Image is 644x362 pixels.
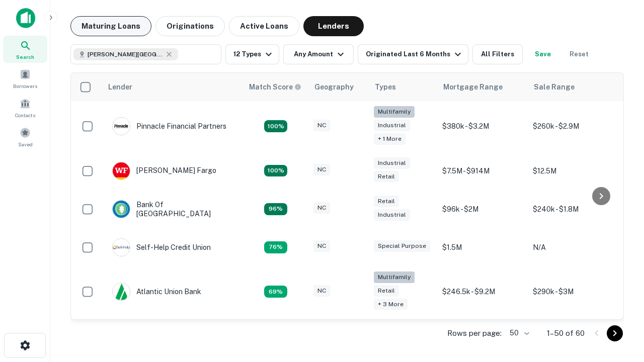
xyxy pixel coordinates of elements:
div: NC [313,202,330,214]
span: Saved [18,140,33,148]
button: Lenders [303,16,364,36]
td: $1.5M [437,228,528,266]
td: $260k - $2.9M [528,101,618,152]
button: Maturing Loans [70,16,151,36]
div: Atlantic Union Bank [112,283,201,301]
button: 12 Types [225,44,279,64]
td: N/A [528,228,618,266]
button: Save your search to get updates of matches that match your search criteria. [527,44,559,64]
img: capitalize-icon.png [16,8,35,28]
iframe: Chat Widget [594,282,644,330]
div: 50 [506,326,531,340]
div: Matching Properties: 26, hasApolloMatch: undefined [264,120,287,132]
div: + 1 more [374,133,406,145]
div: Industrial [374,157,410,169]
span: Search [16,53,34,61]
div: NC [313,120,330,131]
div: Pinnacle Financial Partners [112,117,226,135]
div: Originated Last 6 Months [366,48,464,60]
h6: Match Score [249,81,299,93]
button: Any Amount [283,44,354,64]
button: Originated Last 6 Months [358,44,468,64]
img: picture [113,239,130,256]
td: $380k - $3.2M [437,101,528,152]
td: $246.5k - $9.2M [437,266,528,317]
p: Rows per page: [447,327,502,339]
div: NC [313,285,330,297]
a: Saved [3,123,47,150]
button: All Filters [472,44,523,64]
img: picture [113,162,130,179]
p: 1–50 of 60 [547,327,585,339]
div: Retail [374,171,399,183]
img: picture [113,283,130,300]
div: Matching Properties: 14, hasApolloMatch: undefined [264,203,287,215]
div: Types [375,81,396,93]
div: Lender [108,81,132,93]
th: Capitalize uses an advanced AI algorithm to match your search with the best lender. The match sco... [243,73,308,101]
th: Mortgage Range [437,73,528,101]
div: [PERSON_NAME] Fargo [112,162,216,180]
div: Retail [374,285,399,297]
div: Bank Of [GEOGRAPHIC_DATA] [112,200,233,218]
td: $290k - $3M [528,266,618,317]
div: Capitalize uses an advanced AI algorithm to match your search with the best lender. The match sco... [249,81,301,93]
div: Sale Range [534,81,575,93]
div: Mortgage Range [443,81,503,93]
img: picture [113,201,130,218]
div: Industrial [374,209,410,221]
div: Matching Properties: 15, hasApolloMatch: undefined [264,165,287,177]
th: Sale Range [528,73,618,101]
button: Go to next page [607,325,623,341]
button: Originations [155,16,225,36]
td: $240k - $1.8M [528,190,618,228]
div: NC [313,164,330,175]
span: [PERSON_NAME][GEOGRAPHIC_DATA], [GEOGRAPHIC_DATA] [88,50,163,59]
div: Multifamily [374,106,415,118]
div: Industrial [374,120,410,131]
div: Special Purpose [374,240,430,252]
div: NC [313,240,330,252]
div: Retail [374,196,399,207]
img: picture [113,118,130,135]
div: Matching Properties: 11, hasApolloMatch: undefined [264,241,287,253]
td: $12.5M [528,152,618,190]
div: Matching Properties: 10, hasApolloMatch: undefined [264,286,287,298]
a: Borrowers [3,65,47,92]
td: $7.5M - $914M [437,152,528,190]
span: Contacts [15,111,35,119]
div: Multifamily [374,271,415,283]
span: Borrowers [13,82,37,90]
th: Types [369,73,437,101]
th: Geography [308,73,369,101]
button: Active Loans [229,16,299,36]
a: Search [3,36,47,63]
td: $96k - $2M [437,190,528,228]
div: Self-help Credit Union [112,238,211,256]
th: Lender [102,73,243,101]
div: + 3 more [374,299,408,310]
div: Geography [314,81,354,93]
button: Reset [563,44,595,64]
a: Contacts [3,94,47,121]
